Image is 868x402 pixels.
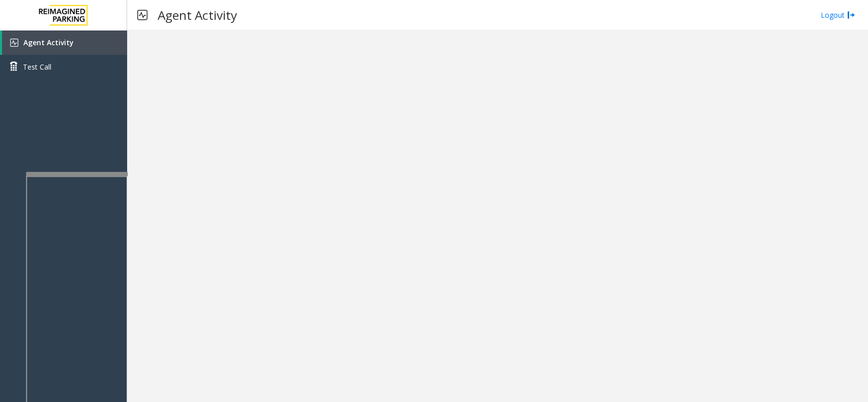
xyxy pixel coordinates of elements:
[153,3,242,27] h3: Agent Activity
[23,38,74,47] span: Agent Activity
[2,30,127,55] a: Agent Activity
[847,10,855,20] img: logout
[10,39,18,47] img: 'icon'
[23,61,51,72] span: Test Call
[821,10,855,20] a: Logout
[137,3,147,27] img: pageIcon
